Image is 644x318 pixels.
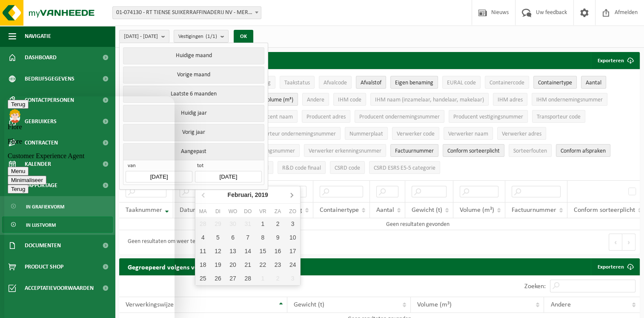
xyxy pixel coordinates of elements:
[412,207,442,214] span: Gewicht (t)
[323,80,347,86] span: Afvalcode
[502,131,541,137] span: Verwerker adres
[206,34,217,39] count: (1/1)
[25,26,51,47] span: Navigatie
[375,97,484,103] span: IHM naam (inzamelaar, handelaar, makelaar)
[4,96,175,318] iframe: chat widget
[249,131,336,137] span: Transporteur ondernemingsnummer
[195,162,261,171] span: tot
[581,76,606,89] button: AantalAantal: Activate to sort
[195,207,210,216] div: ma
[591,258,639,275] a: Exporteren
[210,244,225,258] div: 12
[338,97,361,103] span: IHM code
[2,198,113,214] a: In grafiekvorm
[240,272,255,285] div: 28
[255,258,270,272] div: 22
[210,258,225,272] div: 19
[255,272,270,285] div: 1
[460,207,494,214] span: Volume (m³)
[270,244,285,258] div: 16
[319,76,352,89] button: AfvalcodeAfvalcode: Activate to sort
[255,207,270,216] div: vr
[225,217,240,231] div: 30
[25,90,74,111] span: Contactpersonen
[556,144,610,157] button: Conform afspraken : Activate to sort
[532,110,585,123] button: Transporteur codeTransporteur code: Activate to sort
[240,207,255,216] div: do
[330,161,365,174] button: CSRD codeCSRD code: Activate to sort
[390,144,438,157] button: FactuurnummerFactuurnummer: Activate to sort
[390,76,438,89] button: Eigen benamingEigen benaming: Activate to sort
[278,161,326,174] button: R&D code finaalR&amp;D code finaal: Activate to sort
[376,207,394,214] span: Aantal
[255,231,270,244] div: 8
[234,30,253,43] button: OK
[285,207,300,216] div: zo
[123,47,264,64] button: Huidige maand
[255,192,268,198] i: 2019
[195,244,210,258] div: 11
[210,231,225,244] div: 5
[113,7,261,19] span: 01-074130 - RT TIENSE SUIKERRAFFINADERIJ NV - MERKSEM
[264,97,293,103] span: Volume (m³)
[444,127,493,140] button: Verwerker naamVerwerker naam: Activate to sort
[448,131,488,137] span: Verwerker naam
[195,258,210,272] div: 18
[255,244,270,258] div: 15
[123,105,264,122] button: Huidig jaar
[498,97,523,103] span: IHM adres
[532,93,607,106] button: IHM ondernemingsnummerIHM ondernemingsnummer: Activate to sort
[25,68,74,90] span: Bedrijfsgegevens
[395,148,434,154] span: Factuurnummer
[497,127,546,140] button: Verwerker adresVerwerker adres: Activate to sort
[225,207,240,216] div: wo
[123,143,264,160] button: Aangepast
[374,165,435,171] span: CSRD ESRS E5-5 categorie
[304,144,386,157] button: Verwerker erkenningsnummerVerwerker erkenningsnummer: Activate to sort
[306,114,346,120] span: Producent adres
[244,127,341,140] button: Transporteur ondernemingsnummerTransporteur ondernemingsnummer : Activate to sort
[210,207,225,216] div: di
[453,114,523,120] span: Producent vestigingsnummer
[249,110,298,123] button: Producent naamProducent naam: Activate to sort
[112,6,261,19] span: 01-074130 - RT TIENSE SUIKERRAFFINADERIJ NV - MERKSEM
[270,258,285,272] div: 23
[356,76,386,89] button: AfvalstofAfvalstof: Activate to sort
[123,66,264,84] button: Vorige maand
[591,52,639,69] button: Exporteren
[123,86,264,103] button: Laatste 6 maanden
[225,272,240,285] div: 27
[392,127,439,140] button: Verwerker codeVerwerker code: Activate to sort
[285,231,300,244] div: 10
[225,258,240,272] div: 20
[536,97,603,103] span: IHM ondernemingsnummer
[609,234,622,251] button: Previous
[537,114,581,120] span: Transporteur code
[284,80,310,86] span: Taakstatus
[361,80,381,86] span: Afvalstof
[282,165,321,171] span: R&D code finaal
[270,207,285,216] div: za
[417,301,452,308] span: Volume (m³)
[309,148,381,154] span: Verwerker erkenningsnummer
[509,144,552,157] button: SorteerfoutenSorteerfouten: Activate to sort
[270,217,285,231] div: 2
[489,80,524,86] span: Containercode
[561,148,606,154] span: Conform afspraken
[442,76,481,89] button: EURAL codeEURAL code: Activate to sort
[285,244,300,258] div: 17
[533,76,577,89] button: ContainertypeContainertype: Activate to sort
[224,188,272,202] div: Februari,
